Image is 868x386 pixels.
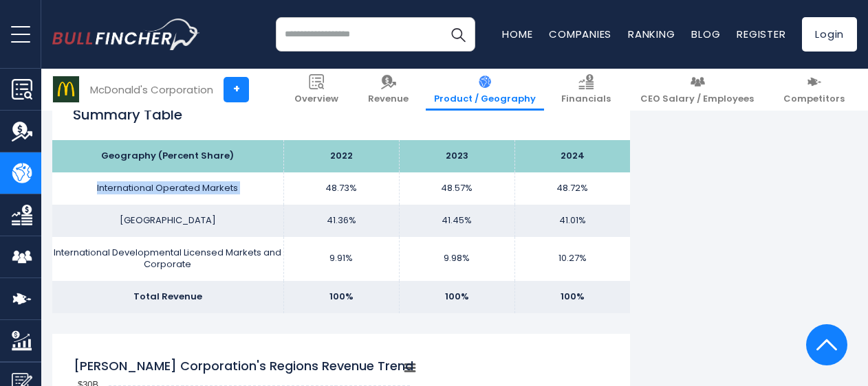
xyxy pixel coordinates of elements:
[399,281,514,313] td: 100%
[737,27,785,41] a: Register
[399,237,514,281] td: 9.98%
[360,69,417,111] a: Revenue
[52,172,283,205] td: International Operated Markets
[52,281,283,313] td: Total Revenue
[283,237,399,281] td: 9.91%
[553,69,619,111] a: Financials
[286,69,347,111] a: Overview
[628,27,675,41] a: Ranking
[783,93,845,105] span: Competitors
[52,19,200,50] img: bullfincher logo
[502,27,532,41] a: Home
[73,104,609,125] h2: Summary Table
[399,205,514,237] td: 41.45%
[441,17,475,52] button: Search
[426,69,544,111] a: Product / Geography
[74,357,413,374] tspan: [PERSON_NAME] Corporation's Regions Revenue Trend
[283,172,399,205] td: 48.73%
[514,172,630,205] td: 48.72%
[802,17,857,52] a: Login
[368,93,409,105] span: Revenue
[283,140,399,172] th: 2022
[53,76,79,102] img: MCD logo
[514,140,630,172] th: 2024
[283,205,399,237] td: 41.36%
[283,281,399,313] td: 100%
[549,27,611,41] a: Companies
[294,93,338,105] span: Overview
[52,19,200,50] a: Go to homepage
[514,237,630,281] td: 10.27%
[640,93,754,105] span: CEO Salary / Employees
[561,93,611,105] span: Financials
[52,205,283,237] td: [GEOGRAPHIC_DATA]
[514,205,630,237] td: 41.01%
[224,77,249,102] a: +
[52,237,283,281] td: International Developmental Licensed Markets and Corporate
[52,140,283,172] th: Geography (Percent Share)
[632,69,762,111] a: CEO Salary / Employees
[90,82,213,98] div: McDonald's Corporation
[514,281,630,313] td: 100%
[775,69,853,111] a: Competitors
[399,140,514,172] th: 2023
[434,93,536,105] span: Product / Geography
[691,27,720,41] a: Blog
[399,172,514,205] td: 48.57%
